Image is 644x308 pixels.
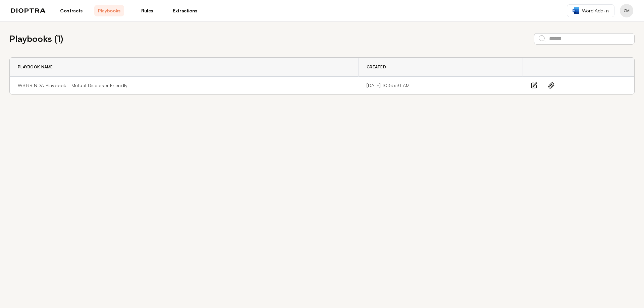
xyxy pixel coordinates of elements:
span: Created [367,64,386,70]
a: Contracts [56,5,86,16]
a: Playbooks [94,5,124,16]
img: logo [11,8,46,13]
a: Word Add-in [567,4,614,17]
img: word [573,7,579,14]
span: Word Add-in [582,7,609,14]
a: WSGR NDA Playbook - Mutual Discloser Friendly [18,82,128,89]
a: Extractions [170,5,200,16]
span: Playbook Name [18,64,53,70]
h2: Playbooks ( 1 ) [9,32,63,45]
td: [DATE] 10:55:31 AM [358,77,523,95]
a: Rules [132,5,162,16]
button: Profile menu [620,4,633,17]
